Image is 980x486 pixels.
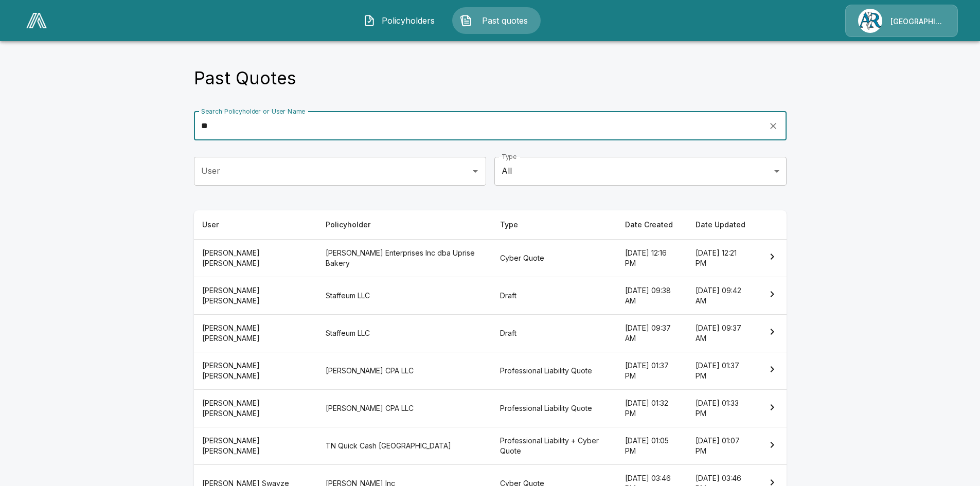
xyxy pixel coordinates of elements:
button: Past quotes IconPast quotes [452,7,541,34]
button: Policyholders IconPolicyholders [355,7,444,34]
th: TN Quick Cash [GEOGRAPHIC_DATA] [317,427,492,465]
button: clear search [765,118,781,134]
th: [DATE] 09:38 AM [617,277,687,314]
th: Policyholder [317,210,492,240]
img: AA Logo [26,13,47,28]
th: Staffeum LLC [317,314,492,352]
th: Date Created [617,210,687,240]
th: [DATE] 09:37 AM [617,314,687,352]
th: [PERSON_NAME] [PERSON_NAME] [194,277,318,314]
div: All [494,157,787,186]
img: Past quotes Icon [460,14,472,27]
th: Draft [492,314,617,352]
th: [DATE] 09:42 AM [687,277,758,314]
th: [PERSON_NAME] [PERSON_NAME] [194,314,318,352]
span: Policyholders [380,14,436,27]
th: Cyber Quote [492,239,617,277]
th: Professional Liability Quote [492,390,617,427]
th: [DATE] 01:05 PM [617,427,687,465]
th: [DATE] 12:21 PM [687,239,758,277]
label: Type [502,152,516,161]
th: [PERSON_NAME] Enterprises Inc dba Uprise Bakery [317,239,492,277]
th: [PERSON_NAME] [PERSON_NAME] [194,352,318,389]
th: [DATE] 01:37 PM [617,352,687,389]
img: Policyholders Icon [363,14,376,27]
span: Past quotes [476,14,533,27]
th: Professional Liability + Cyber Quote [492,427,617,465]
th: [DATE] 01:32 PM [617,390,687,427]
h4: Past Quotes [194,67,296,89]
th: [DATE] 01:37 PM [687,352,758,389]
th: [PERSON_NAME] CPA LLC [317,390,492,427]
th: [PERSON_NAME] [PERSON_NAME] [194,239,318,277]
th: Staffeum LLC [317,277,492,314]
label: Search Policyholder or User Name [201,107,305,116]
th: User [194,210,318,240]
th: [DATE] 01:33 PM [687,390,758,427]
th: [DATE] 01:07 PM [687,427,758,465]
th: [DATE] 12:16 PM [617,239,687,277]
th: Type [492,210,617,240]
th: [PERSON_NAME] [PERSON_NAME] [194,390,318,427]
th: [PERSON_NAME] CPA LLC [317,352,492,389]
button: Open [468,164,483,178]
th: Professional Liability Quote [492,352,617,389]
th: Date Updated [687,210,758,240]
th: [PERSON_NAME] [PERSON_NAME] [194,427,318,465]
th: [DATE] 09:37 AM [687,314,758,352]
th: Draft [492,277,617,314]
